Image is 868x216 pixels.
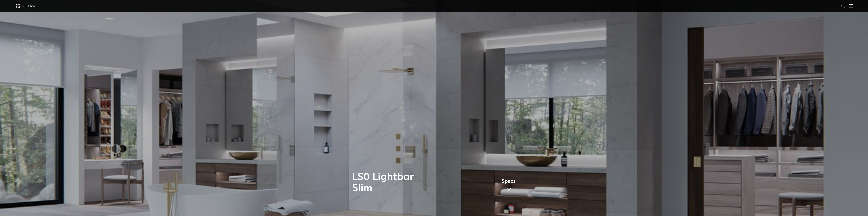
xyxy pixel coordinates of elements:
[352,171,448,194] h1: LS0 Lightbar Slim
[849,4,853,7] img: Hamburger%20Nav.svg
[15,3,36,8] img: ketra-logo-2019-white
[502,179,516,192] a: Specs
[841,4,845,8] img: search icon
[502,179,516,184] span: Specs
